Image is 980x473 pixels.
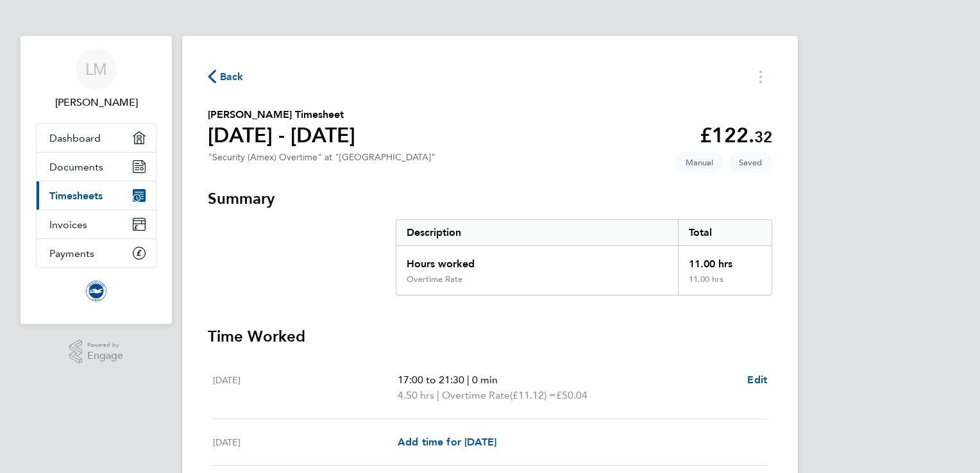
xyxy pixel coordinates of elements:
[208,122,355,148] h1: [DATE] - [DATE]
[510,389,556,401] span: (£11.12) =
[37,124,156,152] a: Dashboard
[37,153,156,181] a: Documents
[87,351,123,361] span: Engage
[398,436,496,448] span: Add time for [DATE]
[747,372,767,388] a: Edit
[396,220,678,245] div: Description
[213,372,398,403] div: [DATE]
[556,389,587,401] span: £50.04
[208,107,355,122] h2: [PERSON_NAME] Timesheet
[36,49,156,110] a: LM[PERSON_NAME]
[49,247,94,260] span: Payments
[213,435,398,450] div: [DATE]
[87,340,123,351] span: Powered by
[678,246,772,274] div: 11.00 hrs
[37,181,156,210] a: Timesheets
[220,69,244,85] span: Back
[49,161,103,173] span: Documents
[437,389,439,401] span: |
[747,374,767,386] span: Edit
[208,188,772,209] h3: Summary
[208,326,772,347] h3: Time Worked
[678,274,772,295] div: 11.00 hrs
[398,435,496,450] a: Add time for [DATE]
[69,340,124,364] a: Powered byEngage
[678,220,772,245] div: Total
[37,239,156,267] a: Payments
[472,374,498,386] span: 0 min
[49,190,103,202] span: Timesheets
[86,281,106,301] img: brightonandhovealbion-logo-retina.png
[396,219,772,295] div: Summary
[700,123,772,147] app-decimal: £122.
[442,388,510,403] span: Overtime Rate
[398,389,434,401] span: 4.50 hrs
[37,210,156,238] a: Invoices
[675,152,723,173] span: This timesheet was manually created.
[208,69,244,85] button: Back
[85,61,107,78] span: LM
[729,152,772,173] span: This timesheet is Saved.
[36,281,156,301] a: Go to home page
[49,132,101,144] span: Dashboard
[407,274,462,285] div: Overtime Rate
[396,246,678,274] div: Hours worked
[398,374,464,386] span: 17:00 to 21:30
[36,95,156,110] span: Laurence Murphy
[749,67,772,87] button: Timesheets Menu
[208,152,435,163] div: "Security (Amex) Overtime" at "[GEOGRAPHIC_DATA]"
[21,36,172,324] nav: Main navigation
[754,128,772,146] span: 32
[467,374,469,386] span: |
[49,219,87,231] span: Invoices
